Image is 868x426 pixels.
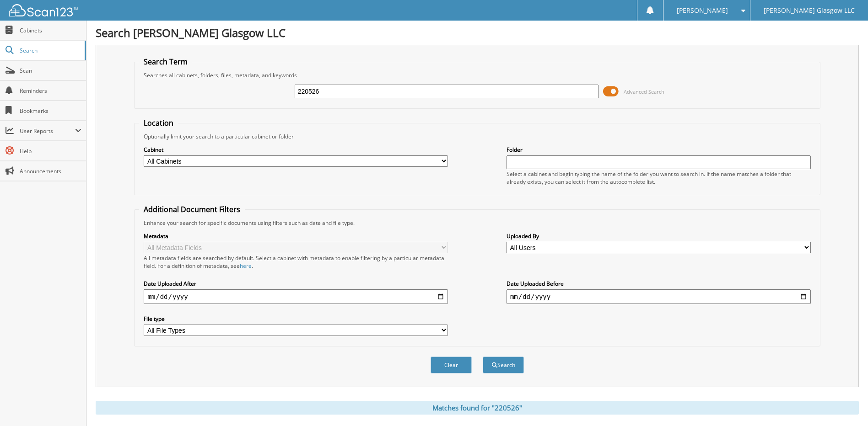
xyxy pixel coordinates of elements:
[139,204,245,214] legend: Additional Document Filters
[507,146,811,154] label: Folder
[144,232,448,240] label: Metadata
[483,357,524,373] button: Search
[431,357,472,373] button: Clear
[20,27,81,34] span: Cabinets
[144,289,448,304] input: start
[144,280,448,288] label: Date Uploaded After
[20,127,75,135] span: User Reports
[139,133,815,140] div: Optionally limit your search to a particular cabinet or folder
[96,25,859,40] h1: Search [PERSON_NAME] Glasgow LLC
[507,280,811,288] label: Date Uploaded Before
[240,262,252,270] a: here
[144,315,448,323] label: File type
[624,88,664,95] span: Advanced Search
[507,170,811,186] div: Select a cabinet and begin typing the name of the folder you want to search in. If the name match...
[9,4,78,16] img: scan123-logo-white.svg
[20,107,81,115] span: Bookmarks
[20,67,81,75] span: Scan
[677,8,728,13] span: [PERSON_NAME]
[20,147,81,155] span: Help
[139,219,815,227] div: Enhance your search for specific documents using filters such as date and file type.
[764,8,855,13] span: [PERSON_NAME] Glasgow LLC
[144,146,448,154] label: Cabinet
[139,57,192,67] legend: Search Term
[20,47,80,54] span: Search
[20,87,81,95] span: Reminders
[507,232,811,240] label: Uploaded By
[20,167,81,175] span: Announcements
[96,401,859,415] div: Matches found for "220526"
[507,289,811,304] input: end
[139,118,178,128] legend: Location
[139,71,815,79] div: Searches all cabinets, folders, files, metadata, and keywords
[144,254,448,270] div: All metadata fields are searched by default. Select a cabinet with metadata to enable filtering b...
